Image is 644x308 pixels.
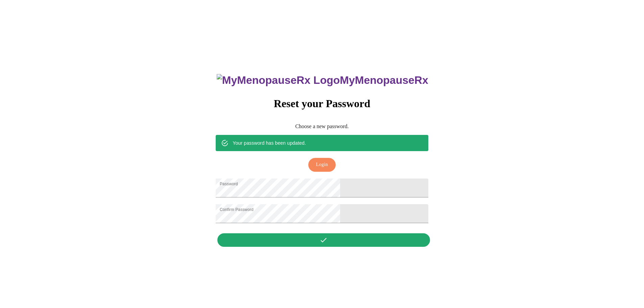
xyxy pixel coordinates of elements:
[316,161,328,169] span: Login
[217,74,340,87] img: MyMenopauseRx Logo
[216,97,428,110] h3: Reset your Password
[217,74,428,87] h3: MyMenopauseRx
[216,123,428,129] p: Choose a new password.
[233,137,306,149] div: Your password has been updated.
[307,161,337,167] a: Login
[308,158,336,172] button: Login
